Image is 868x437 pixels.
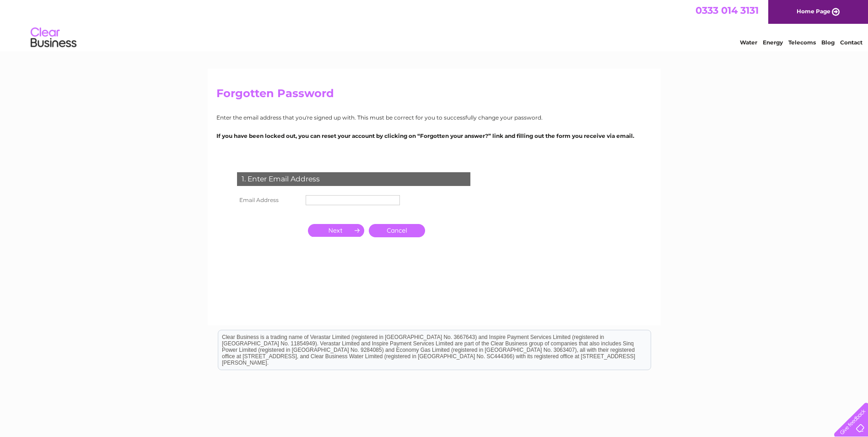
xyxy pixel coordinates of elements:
th: Email Address [235,193,303,208]
h2: Forgotten Password [216,87,652,104]
p: If you have been locked out, you can reset your account by clicking on “Forgotten your answer?” l... [216,131,652,140]
a: 0333 014 3131 [695,5,759,16]
a: Energy [763,39,783,46]
a: Blog [821,39,835,46]
a: Telecoms [788,39,816,46]
div: Clear Business is a trading name of Verastar Limited (registered in [GEOGRAPHIC_DATA] No. 3667643... [218,5,651,44]
a: Cancel [369,224,425,237]
a: Contact [840,39,863,46]
a: Water [740,39,757,46]
p: Enter the email address that you're signed up with. This must be correct for you to successfully ... [216,113,652,122]
div: 1. Enter Email Address [237,172,470,186]
img: logo.png [30,24,77,52]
